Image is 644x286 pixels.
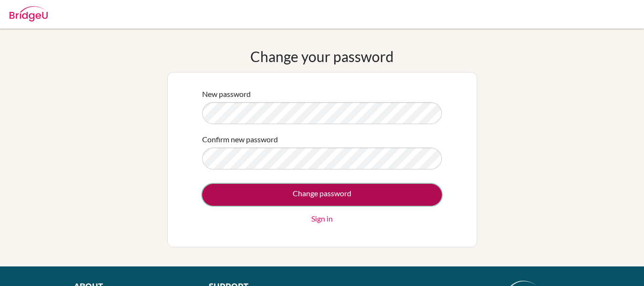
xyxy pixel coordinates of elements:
[250,48,394,65] h1: Change your password
[311,213,333,224] a: Sign in
[10,6,48,21] img: Bridge-U
[202,134,278,145] label: Confirm new password
[202,88,251,100] label: New password
[202,184,442,206] input: Change password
